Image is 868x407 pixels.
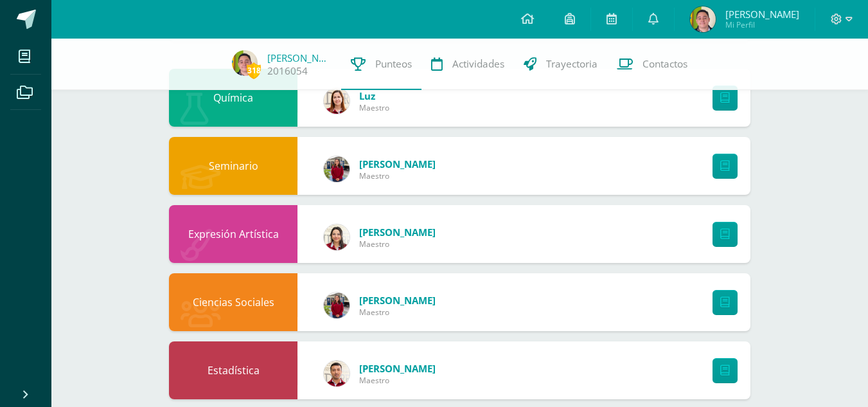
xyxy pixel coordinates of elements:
[359,102,389,113] span: Maestro
[375,57,412,71] span: Punteos
[359,375,436,386] span: Maestro
[169,69,297,127] div: Química
[359,307,436,318] span: Maestro
[169,137,297,195] div: Seminario
[642,57,687,71] span: Contactos
[267,51,332,64] a: [PERSON_NAME]
[546,57,598,71] span: Trayectoria
[359,239,436,249] span: Maestro
[169,273,297,331] div: Ciencias Sociales
[452,57,504,71] span: Actividades
[324,293,350,318] img: e1f0730b59be0d440f55fb027c9eff26.png
[324,88,350,114] img: 817ebf3715493adada70f01008bc6ef0.png
[359,89,389,102] a: Luz
[514,39,607,90] a: Trayectoria
[725,19,799,30] span: Mi Perfil
[247,62,261,78] span: 318
[267,64,308,78] a: 2016054
[607,39,697,90] a: Contactos
[421,39,514,90] a: Actividades
[232,50,258,76] img: 2ac621d885da50cde50dcbe7d88617bc.png
[341,39,421,90] a: Punteos
[359,170,436,181] span: Maestro
[169,205,297,263] div: Expresión Artística
[359,362,436,375] a: [PERSON_NAME]
[324,156,350,182] img: e1f0730b59be0d440f55fb027c9eff26.png
[725,8,799,21] span: [PERSON_NAME]
[359,226,436,239] a: [PERSON_NAME]
[169,341,297,399] div: Estadística
[324,224,350,250] img: 08cdfe488ee6e762f49c3a355c2599e7.png
[359,294,436,307] a: [PERSON_NAME]
[324,361,350,386] img: 8967023db232ea363fa53c906190b046.png
[690,6,716,32] img: 2ac621d885da50cde50dcbe7d88617bc.png
[359,158,436,170] a: [PERSON_NAME]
